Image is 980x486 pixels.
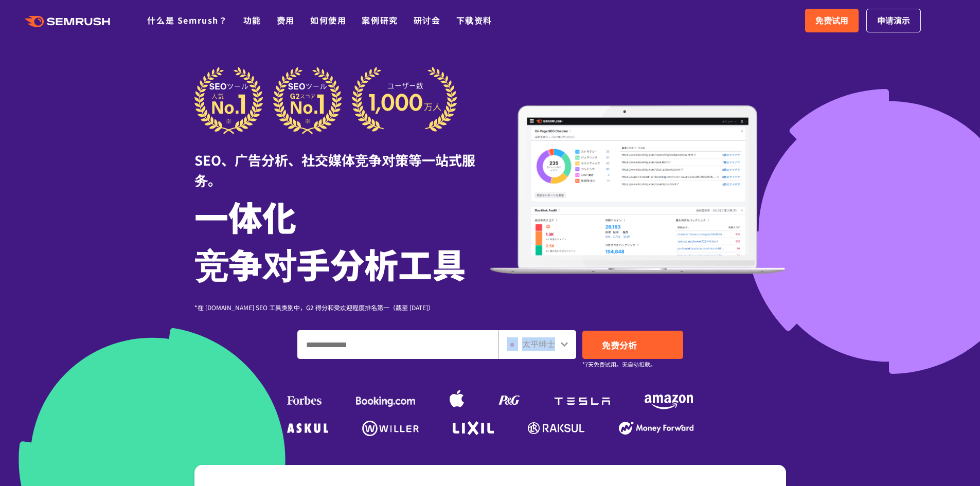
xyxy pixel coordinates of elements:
input: 输入域名、关键字或 URL [298,331,497,358]
a: 申请演示 [866,9,921,32]
a: 如何使用 [310,14,346,26]
font: *7天免费试用。无自动扣款。 [582,360,656,368]
a: 案例研究 [362,14,398,26]
font: 免费试用 [815,14,848,26]
font: 太平绅士 [522,337,555,350]
font: SEO、广告分析、社交媒体竞争对策等一站式服务。 [194,150,475,189]
font: 一体化 [194,191,296,241]
font: 申请演示 [877,14,910,26]
font: *在 [DOMAIN_NAME] SEO 工具类别中，G2 得分和受欢迎程度排名第一（截至 [DATE]） [194,303,434,312]
font: 免费分析 [602,338,637,351]
a: 下载资料 [456,14,492,26]
a: 功能 [243,14,261,26]
a: 费用 [277,14,295,26]
a: 免费分析 [582,331,683,359]
a: 研讨会 [414,14,441,26]
a: 什么是 Semrush？ [147,14,227,26]
a: 免费试用 [805,9,859,32]
font: 竞争对手分析工具 [194,239,466,288]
